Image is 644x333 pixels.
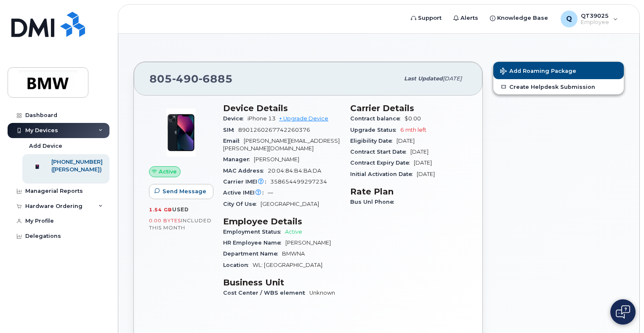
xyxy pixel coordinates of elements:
span: Contract balance [350,115,404,122]
span: [DATE] [417,171,435,177]
span: [GEOGRAPHIC_DATA] [261,201,319,207]
h3: Device Details [223,103,340,113]
span: Email [223,138,244,144]
span: Cost Center / WBS element [223,290,309,296]
span: Upgrade Status [350,127,400,133]
span: used [172,206,189,213]
img: image20231002-3703462-1ig824h.jpeg [156,107,206,158]
a: + Upgrade Device [279,115,328,122]
span: [PERSON_NAME] [254,156,299,163]
span: [DATE] [443,75,462,82]
button: Add Roaming Package [493,62,624,79]
span: Manager [223,156,254,163]
span: Last updated [404,75,443,82]
span: Active IMEI [223,189,268,196]
span: 8901260267742260376 [238,127,310,133]
span: Initial Activation Date [350,171,417,177]
span: [PERSON_NAME] [285,240,331,246]
span: Device [223,115,247,122]
span: Add Roaming Package [500,68,576,76]
span: Employment Status [223,229,285,235]
span: City Of Use [223,201,261,207]
span: [DATE] [414,160,432,166]
span: 0.00 Bytes [149,218,181,224]
span: HR Employee Name [223,240,285,246]
span: Unknown [309,290,335,296]
span: Contract Start Date [350,149,410,155]
button: Send Message [149,184,213,199]
span: Active [159,168,177,176]
span: Send Message [162,187,206,195]
h3: Employee Details [223,216,340,226]
h3: Carrier Details [350,103,467,113]
span: WL: [GEOGRAPHIC_DATA] [253,262,322,268]
span: [DATE] [410,149,428,155]
a: Create Helpdesk Submission [493,79,624,94]
span: $0.00 [404,115,421,122]
span: — [268,189,273,196]
span: [PERSON_NAME][EMAIL_ADDRESS][PERSON_NAME][DOMAIN_NAME] [223,138,340,152]
span: 6885 [199,72,233,85]
span: Eligibility Date [350,138,397,144]
span: BMWNA [282,250,305,257]
span: Location [223,262,253,268]
span: Department Name [223,250,282,257]
h3: Business Unit [223,277,340,288]
span: 1.54 GB [149,207,172,213]
img: Open chat [616,305,630,319]
span: Bus Unl Phone [350,199,398,205]
span: MAC Address [223,168,268,174]
span: Carrier IMEI [223,178,270,185]
h3: Rate Plan [350,186,467,197]
span: 805 [149,72,233,85]
span: iPhone 13 [247,115,276,122]
span: Contract Expiry Date [350,160,414,166]
span: 358654499297234 [270,178,327,185]
span: 490 [172,72,199,85]
span: Active [285,229,302,235]
span: 6 mth left [400,127,426,133]
span: 20:04:84:B4:BA:DA [268,168,321,174]
span: [DATE] [397,138,415,144]
span: SIM [223,127,238,133]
